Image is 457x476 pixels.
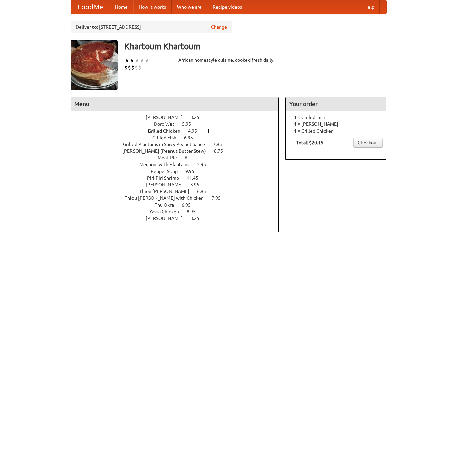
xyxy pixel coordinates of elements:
[135,57,140,64] li: ★
[145,57,150,64] li: ★
[152,135,205,140] a: Grilled Fish 6.95
[110,0,133,14] a: Home
[71,21,232,33] div: Deliver to: [STREET_ADDRESS]
[125,195,233,201] a: Thiou [PERSON_NAME] with Chicken 7.95
[146,216,189,221] span: [PERSON_NAME]
[123,142,234,147] a: Grilled Plantains in Spicy Peanut Sauce 7.95
[182,202,197,208] span: 6.95
[184,135,200,140] span: 6.95
[146,182,189,187] span: [PERSON_NAME]
[286,97,386,111] h4: Your order
[211,24,227,30] a: Change
[139,162,196,167] span: Mechoui with Plantains
[190,115,206,120] span: 8.25
[289,114,383,121] li: 1 × Grilled Fish
[124,57,129,64] li: ★
[182,121,198,127] span: 5.95
[185,155,194,160] span: 6
[187,209,202,214] span: 8.95
[148,128,210,134] a: Grilled Chicken 4.95
[71,40,118,90] img: angular.jpg
[178,57,279,63] div: African homestyle cuisine, cooked fresh daily.
[139,189,219,194] a: Thiou [PERSON_NAME] 6.95
[289,127,383,134] li: 1 × Grilled Chicken
[125,195,211,201] span: Thiou [PERSON_NAME] with Chicken
[122,148,235,154] a: [PERSON_NAME] (Peanut Butter Stew) 8.75
[155,202,203,208] a: Thu Okra 6.95
[149,209,208,214] a: Yassa Chicken 8.95
[188,128,204,134] span: 4.95
[146,115,189,120] span: [PERSON_NAME]
[133,0,172,14] a: How it works
[289,121,383,127] li: 1 × [PERSON_NAME]
[124,40,387,53] h3: Khartoum Khartoum
[148,128,187,134] span: Grilled Chicken
[149,209,186,214] span: Yassa Chicken
[296,140,323,145] b: Total: $20.15
[172,0,207,14] a: Who we are
[131,64,135,71] li: $
[147,175,211,181] a: Piri-Piri Shrimp 11.45
[213,142,229,147] span: 7.95
[152,135,183,140] span: Grilled Fish
[214,148,230,154] span: 8.75
[187,175,205,181] span: 11.45
[139,162,219,167] a: Mechoui with Plantains 5.95
[71,97,279,111] h4: Menu
[147,175,186,181] span: Piri-Piri Shrimp
[154,121,203,127] a: Doro Wat 5.95
[138,64,141,71] li: $
[135,64,138,71] li: $
[155,202,181,208] span: Thu Okra
[146,115,212,120] a: [PERSON_NAME] 8.25
[140,57,145,64] li: ★
[212,195,227,201] span: 7.95
[353,138,383,148] a: Checkout
[207,0,247,14] a: Recipe videos
[123,142,212,147] span: Grilled Plantains in Spicy Peanut Sauce
[139,189,196,194] span: Thiou [PERSON_NAME]
[359,0,380,14] a: Help
[128,64,131,71] li: $
[185,169,201,174] span: 9.95
[124,64,128,71] li: $
[190,182,206,187] span: 3.95
[122,148,213,154] span: [PERSON_NAME] (Peanut Butter Stew)
[190,216,206,221] span: 8.25
[71,0,110,14] a: FoodMe
[158,155,200,160] a: Meat Pie 6
[146,216,212,221] a: [PERSON_NAME] 8.25
[197,162,213,167] span: 5.95
[154,121,181,127] span: Doro Wat
[151,169,207,174] a: Pepper Soup 9.95
[158,155,184,160] span: Meat Pie
[197,189,213,194] span: 6.95
[129,57,135,64] li: ★
[151,169,184,174] span: Pepper Soup
[146,182,212,187] a: [PERSON_NAME] 3.95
